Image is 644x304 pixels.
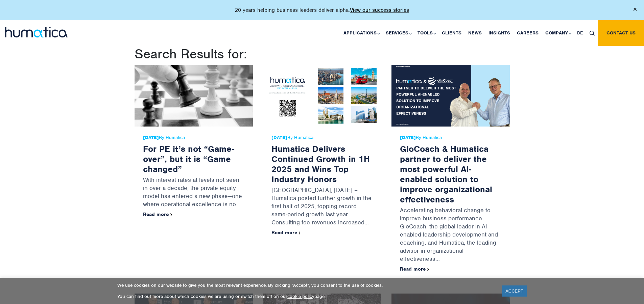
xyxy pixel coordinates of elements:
strong: [DATE] [271,135,287,140]
a: Read more [143,211,172,217]
a: Applications [340,20,382,46]
a: Contact us [598,20,644,46]
p: You can find out more about which cookies we are using or switch them off on our page. [117,294,494,299]
a: DE [574,20,586,46]
a: GloCoach & Humatica partner to deliver the most powerful AI-enabled solution to improve organizat... [400,143,492,205]
p: 20 years helping business leaders deliver alpha. [235,7,409,13]
img: search_icon [590,31,595,36]
h1: Search Results for: [135,46,510,62]
a: ACCEPT [502,285,527,297]
span: By Humatica [400,135,501,140]
a: Humatica Delivers Continued Growth in 1H 2025 and Wins Top Industry Honors [271,143,370,185]
span: DE [577,30,583,36]
img: Humatica Delivers Continued Growth in 1H 2025 and Wins Top Industry Honors [263,65,381,127]
a: cookie policy [287,294,314,299]
a: Read more [271,229,301,236]
a: Tools [414,20,438,46]
img: logo [5,27,68,37]
img: arrowicon [427,268,429,271]
p: We use cookies on our website to give you the most relevant experience. By clicking “Accept”, you... [117,282,494,288]
a: Read more [400,266,429,272]
strong: [DATE] [143,135,159,140]
span: By Humatica [271,135,373,140]
span: By Humatica [143,135,244,140]
a: For PE it’s not “Game-over”, but it is “Game changed” [143,143,234,174]
img: arrowicon [299,231,301,234]
img: GloCoach & Humatica partner to deliver the most powerful AI-enabled solution to improve organizat... [391,65,510,127]
a: Services [382,20,414,46]
p: [GEOGRAPHIC_DATA], [DATE] – Humatica posted further growth in the first half of 2025, topping rec... [271,184,373,230]
img: For PE it’s not “Game-over”, but it is “Game changed” [135,65,253,127]
p: Accelerating behavioral change to improve business performance GloCoach, the global leader in AI-... [400,204,501,266]
a: Clients [438,20,465,46]
a: News [465,20,485,46]
img: arrowicon [170,213,172,216]
a: Company [542,20,574,46]
a: Careers [514,20,542,46]
a: View our success stories [350,7,409,13]
a: Insights [485,20,514,46]
p: With interest rates at levels not seen in over a decade, the private equity model has entered a n... [143,174,244,212]
strong: [DATE] [400,135,416,140]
